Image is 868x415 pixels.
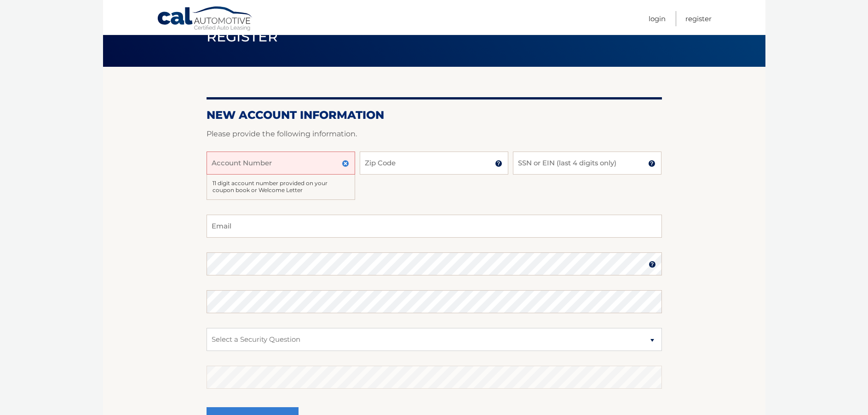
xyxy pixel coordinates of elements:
img: tooltip.svg [648,160,655,167]
input: Account Number [207,152,355,175]
div: 11 digit account number provided on your coupon book or Welcome Letter [207,175,355,200]
input: Email [207,215,662,238]
span: Register [207,28,278,45]
img: close.svg [342,160,349,167]
a: Login [649,11,666,26]
img: tooltip.svg [495,160,502,167]
a: Register [685,11,712,26]
p: Please provide the following information. [207,128,662,140]
input: Zip Code [360,152,508,175]
a: Cal Automotive [157,6,253,33]
img: tooltip.svg [649,261,656,268]
input: SSN or EIN (last 4 digits only) [513,152,661,175]
h2: New Account Information [207,108,662,122]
